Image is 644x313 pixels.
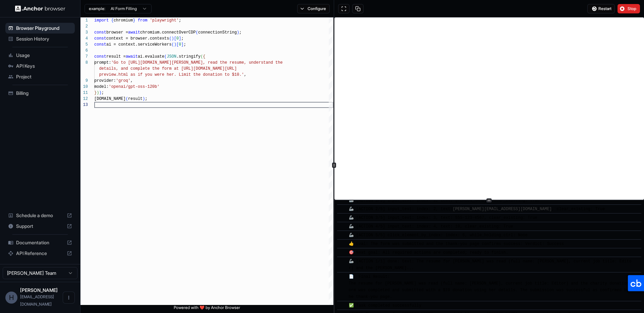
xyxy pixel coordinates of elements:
[63,292,75,304] button: Open menu
[628,6,637,11] span: Stop
[176,42,179,47] span: [
[94,90,97,95] span: }
[5,61,75,71] div: API Keys
[94,97,126,101] span: [DOMAIN_NAME]
[239,30,241,35] span: ;
[99,72,220,77] span: preview.html as if you were her. Limit the donatio
[80,78,88,84] div: 9
[80,102,88,108] div: 13
[80,90,88,96] div: 11
[5,237,75,248] div: Documentation
[5,23,75,34] div: Browser Playground
[94,36,106,41] span: const
[94,60,111,65] span: prompt:
[126,54,138,59] span: await
[89,6,105,11] span: example:
[126,97,128,101] span: (
[164,54,167,59] span: (
[16,73,72,80] span: Project
[80,42,88,48] div: 5
[106,42,171,47] span: ai = context.serviceWorkers
[213,60,283,65] span: ad the resume, understand the
[220,72,244,77] span: n to $10.'
[297,4,330,13] button: Configure
[80,23,88,29] div: 2
[133,18,135,23] span: }
[16,63,72,69] span: API Keys
[20,294,54,307] span: hung@zalos.io
[169,36,171,41] span: (
[15,5,65,12] img: Anchor Logo
[111,60,212,65] span: 'Go to [URL][DOMAIN_NAME][PERSON_NAME], re
[143,97,145,101] span: )
[106,30,128,35] span: browser =
[179,18,181,23] span: ;
[16,250,64,257] span: API Reference
[5,210,75,221] div: Schedule a demo
[5,34,75,44] div: Session History
[171,36,174,41] span: )
[5,221,75,232] div: Support
[140,30,196,35] span: chromium.connectOverCDP
[106,54,126,59] span: result =
[130,78,133,83] span: ,
[5,50,75,61] div: Usage
[20,287,58,293] span: Hung Hoang
[16,36,72,42] span: Session History
[94,42,106,47] span: const
[80,29,88,36] div: 3
[128,97,143,101] span: result
[179,36,181,41] span: ]
[618,4,640,13] button: Stop
[94,30,106,35] span: const
[80,48,88,54] div: 6
[5,71,75,82] div: Project
[94,54,106,59] span: const
[198,30,237,35] span: connectionString
[176,36,179,41] span: 0
[150,18,179,23] span: 'playwright'
[193,66,237,71] span: [DOMAIN_NAME][URL]
[116,78,130,83] span: 'groq'
[179,42,181,47] span: 0
[203,54,205,59] span: {
[16,239,64,246] span: Documentation
[16,25,72,32] span: Browser Playground
[237,30,239,35] span: )
[106,36,169,41] span: context = browser.contexts
[80,60,88,66] div: 8
[97,90,99,95] span: )
[80,84,88,90] div: 10
[171,42,174,47] span: (
[244,72,246,77] span: ,
[174,42,176,47] span: )
[16,212,64,219] span: Schedule a demo
[94,18,109,23] span: import
[80,54,88,60] div: 7
[181,36,183,41] span: ;
[201,54,203,59] span: (
[114,18,133,23] span: chromium
[196,30,198,35] span: (
[16,52,72,59] span: Usage
[138,18,148,23] span: from
[174,305,240,313] span: Powered with ❤️ by Anchor Browser
[183,42,186,47] span: ;
[352,4,364,13] button: Copy session ID
[138,54,164,59] span: ai.evaluate
[174,36,176,41] span: [
[181,42,183,47] span: ]
[338,4,350,13] button: Open in full screen
[176,54,201,59] span: .stringify
[5,88,75,99] div: Billing
[598,6,611,11] span: Restart
[94,84,109,89] span: model:
[16,90,72,97] span: Billing
[80,36,88,42] div: 4
[80,17,88,23] div: 1
[167,54,176,59] span: JSON
[80,96,88,102] div: 12
[109,84,159,89] span: 'openai/gpt-oss-120b'
[99,90,101,95] span: )
[128,30,140,35] span: await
